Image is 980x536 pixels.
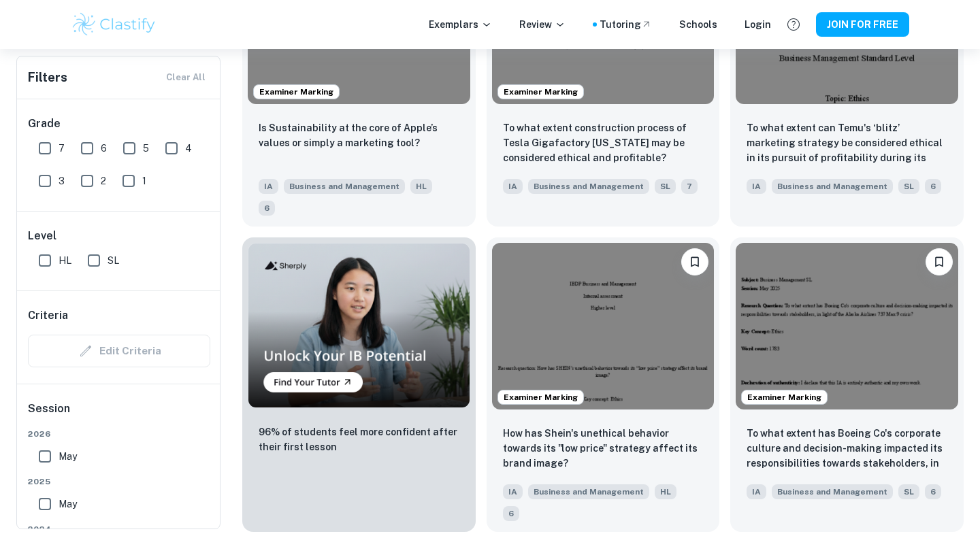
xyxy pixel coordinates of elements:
[747,484,766,499] span: IA
[747,426,947,472] p: To what extent has Boeing Co's corporate culture and decision-making impacted its responsibilitie...
[772,484,893,499] span: Business and Management
[816,12,909,37] button: JOIN FOR FREE
[142,173,146,188] span: 1
[59,497,77,512] span: May
[655,179,676,194] span: SL
[772,179,893,194] span: Business and Management
[28,68,67,87] h6: Filters
[28,428,210,440] span: 2026
[747,179,766,194] span: IA
[655,484,676,499] span: HL
[59,449,77,464] span: May
[259,179,278,194] span: IA
[681,179,698,194] span: 7
[503,426,704,471] p: How has Shein's unethical behavior towards its "low price" strategy affect its brand image?
[503,484,523,499] span: IA
[59,173,65,188] span: 3
[681,248,708,275] button: Please log in to bookmark exemplars
[519,17,566,32] p: Review
[782,13,805,36] button: Help and Feedback
[926,248,953,275] button: Please log in to bookmark exemplars
[28,307,68,324] h6: Criteria
[59,253,71,268] span: HL
[498,391,583,403] span: Examiner Marking
[503,506,519,521] span: 6
[101,141,107,156] span: 6
[898,179,919,194] span: SL
[925,179,941,194] span: 6
[248,243,470,408] img: Thumbnail
[254,86,339,98] span: Examiner Marking
[259,424,459,454] p: 96% of students feel more confident after their first lesson
[28,116,210,132] h6: Grade
[925,484,941,499] span: 6
[101,173,106,188] span: 2
[71,11,157,38] img: Clastify logo
[600,17,652,32] a: Tutoring
[284,179,405,194] span: Business and Management
[747,120,947,167] p: To what extent can Temu's ‘blitz’ marketing strategy be considered ethical in its pursuit of prof...
[28,523,210,535] span: 2024
[528,484,649,499] span: Business and Management
[259,120,459,150] p: Is Sustainability at the core of Apple’s values or simply a marketing tool?
[736,243,958,409] img: Business and Management IA example thumbnail: To what extent has Boeing Co's corporate
[487,237,720,532] a: Examiner MarkingPlease log in to bookmark exemplarsHow has Shein's unethical behavior towards its...
[679,17,717,32] a: Schools
[492,243,715,409] img: Business and Management IA example thumbnail: How has Shein's unethical behavior towar
[28,401,210,428] h6: Session
[498,86,583,98] span: Examiner Marking
[259,201,275,216] span: 6
[730,237,964,532] a: Examiner MarkingPlease log in to bookmark exemplarsTo what extent has Boeing Co's corporate cultu...
[28,228,210,244] h6: Level
[59,141,65,156] span: 7
[429,17,492,32] p: Exemplars
[745,17,771,32] a: Login
[28,475,210,488] span: 2025
[410,179,432,194] span: HL
[143,141,149,156] span: 5
[742,391,827,403] span: Examiner Marking
[528,179,649,194] span: Business and Management
[503,120,704,165] p: To what extent construction process of Tesla Gigafactory Texas may be considered ethical and prof...
[185,141,192,156] span: 4
[503,179,523,194] span: IA
[108,253,119,268] span: SL
[242,237,476,532] a: Thumbnail96% of students feel more confident after their first lesson
[898,484,919,499] span: SL
[28,335,210,367] div: Criteria filters are unavailable when searching by topic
